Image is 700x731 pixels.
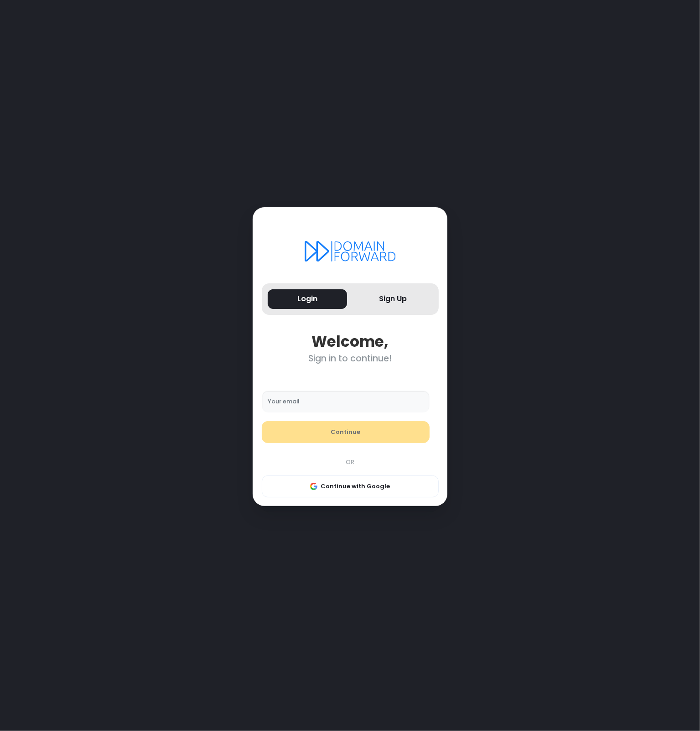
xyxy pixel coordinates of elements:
button: Login [268,289,347,309]
div: Welcome, [262,333,439,350]
button: Sign Up [353,289,433,309]
button: Continue with Google [262,475,439,497]
div: OR [257,458,443,467]
div: Sign in to continue! [262,353,439,364]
